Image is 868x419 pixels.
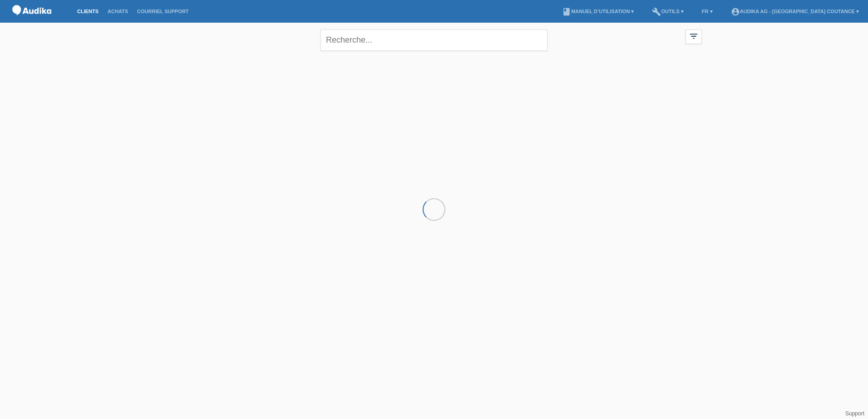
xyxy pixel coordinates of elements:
a: buildOutils ▾ [647,9,688,14]
a: Courriel Support [133,9,193,14]
i: build [652,7,661,16]
input: Recherche... [321,29,547,51]
a: account_circleAudika AG - [GEOGRAPHIC_DATA] Coutance ▾ [726,9,863,14]
a: Clients [73,9,103,14]
a: POS — MF Group [9,18,54,24]
a: FR ▾ [697,9,717,14]
a: bookManuel d’utilisation ▾ [557,9,638,14]
i: filter_list [689,31,699,41]
i: account_circle [731,7,740,16]
a: Achats [103,9,133,14]
i: book [562,7,571,16]
a: Support [845,410,864,417]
